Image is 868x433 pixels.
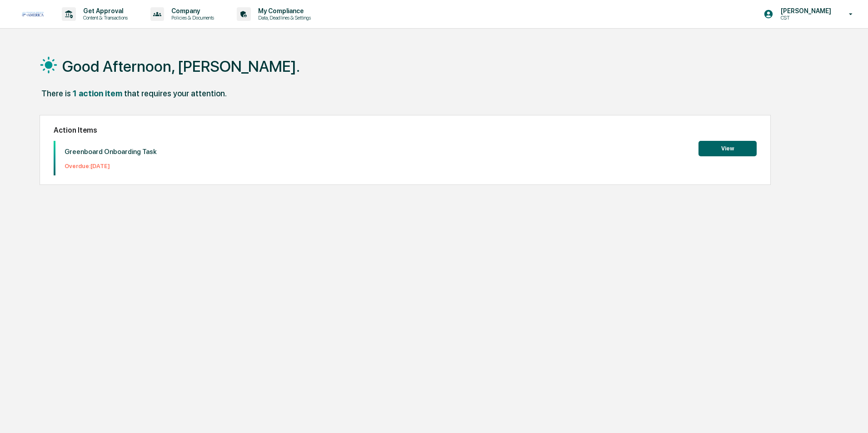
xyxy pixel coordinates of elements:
[22,12,44,16] img: logo
[773,15,836,21] p: CST
[124,89,227,98] div: that requires your attention.
[65,163,157,169] p: Overdue: [DATE]
[698,144,757,152] a: View
[65,148,157,156] p: Greenboard Onboarding Task
[698,141,757,156] button: View
[62,57,300,75] h1: Good Afternoon, [PERSON_NAME].
[164,7,219,15] p: Company
[164,15,219,21] p: Policies & Documents
[76,15,132,21] p: Content & Transactions
[773,7,836,15] p: [PERSON_NAME]
[251,7,315,15] p: My Compliance
[54,126,757,134] h2: Action Items
[76,7,132,15] p: Get Approval
[41,89,71,98] div: There is
[251,15,315,21] p: Data, Deadlines & Settings
[73,89,122,98] div: 1 action item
